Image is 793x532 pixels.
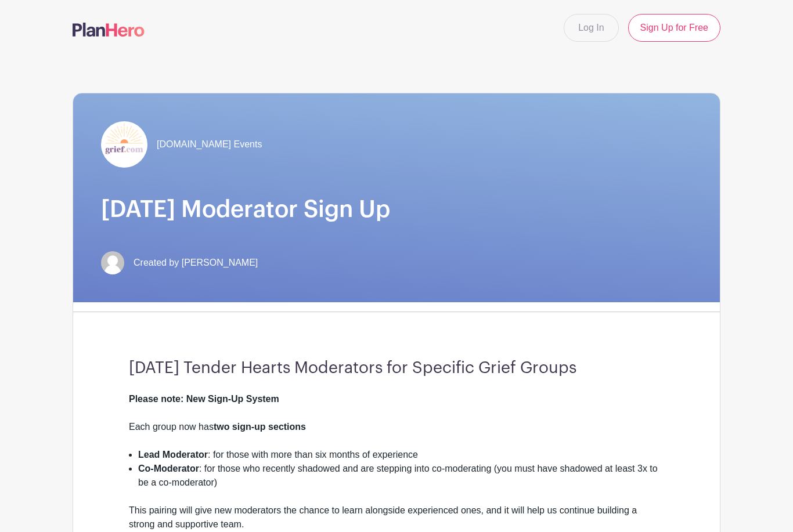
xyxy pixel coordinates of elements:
[214,422,306,432] strong: two sign-up sections
[138,450,208,459] strong: Lead Moderator
[101,121,147,168] img: grief-logo-planhero.png
[138,464,199,473] strong: Co-Moderator
[129,394,279,404] strong: Please note: New Sign-Up System
[157,137,262,151] span: [DOMAIN_NAME] Events
[564,14,618,42] a: Log In
[129,359,664,378] h3: [DATE] Tender Hearts Moderators for Specific Grief Groups
[138,462,664,504] li: : for those who recently shadowed and are stepping into co-moderating (you must have shadowed at ...
[134,256,258,270] span: Created by [PERSON_NAME]
[628,14,720,42] a: Sign Up for Free
[73,23,145,37] img: logo-507f7623f17ff9eddc593b1ce0a138ce2505c220e1c5a4e2b4648c50719b7d32.svg
[101,196,692,223] h1: [DATE] Moderator Sign Up
[101,251,124,274] img: default-ce2991bfa6775e67f084385cd625a349d9dcbb7a52a09fb2fda1e96e2d18dcdb.png
[138,448,664,462] li: : for those with more than six months of experience
[129,420,664,448] div: Each group now has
